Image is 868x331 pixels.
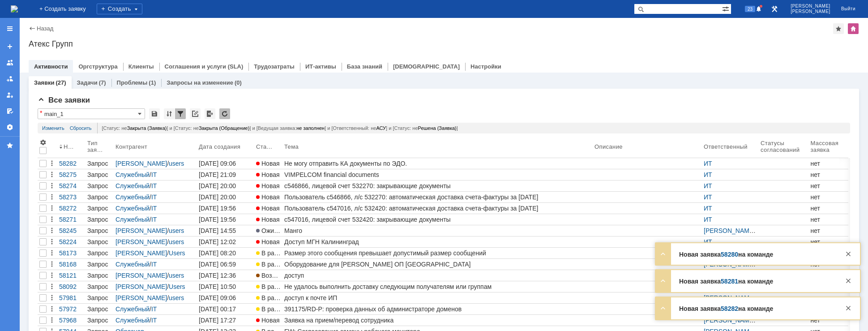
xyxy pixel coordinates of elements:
[810,317,847,324] div: нет
[197,292,254,303] a: [DATE] 09:06
[254,137,282,158] th: Статус
[127,125,167,131] span: Закрыта (Заявка)
[59,294,84,301] div: 57981
[722,4,731,13] span: Расширенный поиск
[282,203,593,214] a: Пользователь c547016, л/с 532420: автоматическая доставка счета-фактуры за [DATE]
[151,171,157,178] a: IT
[175,108,186,119] div: Фильтрация...
[70,123,92,133] a: Сбросить
[284,249,591,257] div: Размер этого сообщения превышает допустимый размер сообщений
[197,214,254,225] a: [DATE] 19:56
[115,238,167,245] a: [PERSON_NAME]
[702,137,759,158] th: Ответственный
[833,23,844,34] div: Добавить в избранное
[115,261,150,268] a: Служебный
[57,281,86,292] a: 58092
[810,216,847,223] div: нет
[77,79,98,86] a: Задачи
[197,259,254,270] a: [DATE] 06:59
[810,171,847,178] div: нет
[254,169,282,180] a: Новая
[254,292,282,303] a: В работе
[115,160,167,167] a: [PERSON_NAME]
[810,182,847,189] div: нет
[197,236,254,247] a: [DATE] 12:02
[282,248,593,258] a: Размер этого сообщения превышает допустимый размер сообщений
[808,203,848,214] a: нет
[151,216,157,223] a: IT
[197,304,254,314] a: [DATE] 00:17
[115,294,167,301] a: [PERSON_NAME]
[197,270,254,281] a: [DATE] 12:36
[87,305,112,313] div: Запрос на обслуживание
[284,182,591,189] div: c546866, лицевой счет 532270: закрывающие документы
[205,108,215,119] div: Экспорт списка
[761,140,800,153] div: Статусы согласований
[34,63,68,70] a: Активности
[115,305,150,313] a: Служебный
[86,315,114,326] a: Запрос на обслуживание
[704,143,749,150] div: Ответственный
[3,39,17,54] a: Создать заявку
[115,317,150,324] a: Служебный
[745,6,755,12] span: 23
[808,158,848,169] a: нет
[282,236,593,247] a: Доступ МГН Калининград
[197,181,254,191] a: [DATE] 20:00
[721,278,738,285] a: 58281
[97,123,846,133] div: [Статус: не ] и [Статус: не ] и [Ведущая заявка: ] и [Ответственный: не ] и [Статус: не ]
[115,193,150,201] a: Служебный
[86,292,114,303] a: Запрос на обслуживание
[284,261,591,268] div: Оборудование для [PERSON_NAME] ОП [GEOGRAPHIC_DATA]
[29,39,859,48] div: Атекс Групп
[48,227,56,234] div: Действия
[40,110,42,116] div: Настройки списка отличаются от сохраненных в виде
[376,125,386,131] span: АСУ
[199,182,236,189] div: [DATE] 20:00
[164,108,175,119] div: Сортировка...
[199,249,236,257] div: [DATE] 08:20
[256,305,287,313] span: В работе
[282,169,593,180] a: VIMPELCOM financial documents
[199,125,250,131] span: Закрыта (Обращение)
[86,192,114,202] a: Запрос на обслуживание
[48,205,56,212] div: Действия
[86,304,114,314] a: Запрос на обслуживание
[197,158,254,169] a: [DATE] 09:06
[256,160,280,167] span: Новая
[284,171,591,178] div: VIMPELCOM financial documents
[115,182,195,189] div: /
[199,216,236,223] div: [DATE] 19:56
[87,261,112,268] div: Запрос на обслуживание
[38,96,90,104] span: Все заявки
[256,171,280,178] span: Новая
[59,182,84,189] div: 58274
[282,192,593,202] a: Пользователь c546866, л/с 532270: автоматическая доставка счета-фактуры за [DATE]
[87,317,112,324] div: Запрос на обслуживание
[86,248,114,258] a: Запрос на обслуживание
[254,248,282,258] a: В работе
[282,214,593,225] a: c547016, лицевой счет 532420: закрывающие документы
[808,181,848,191] a: нет
[59,283,84,290] div: 58092
[284,205,591,212] div: Пользователь c547016, л/с 532420: автоматическая доставка счета-фактуры за [DATE]
[418,125,457,131] span: Решена (Заявка)
[59,305,84,313] div: 57972
[57,181,86,191] a: 58274
[3,56,17,70] a: Заявки на командах
[704,238,712,245] a: ИТ
[115,171,195,178] div: /
[87,205,112,212] div: Запрос на обслуживание
[3,88,17,102] a: Мои заявки
[57,137,86,158] th: Номер
[87,193,112,201] div: Запрос на обслуживание
[39,139,47,146] span: Настройки
[199,305,236,313] div: [DATE] 00:17
[254,203,282,214] a: Новая
[256,317,280,324] span: Новая
[115,160,195,167] div: /
[64,143,77,150] div: Номер
[59,249,84,257] div: 58173
[115,283,167,290] a: [PERSON_NAME]
[254,236,282,247] a: Новая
